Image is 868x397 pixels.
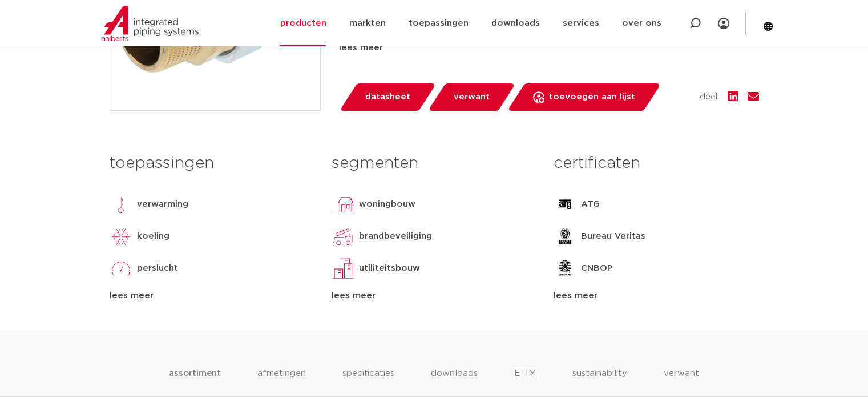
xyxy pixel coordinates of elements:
img: woningbouw [332,193,354,216]
p: utiliteitsbouw [359,262,420,275]
p: woningbouw [359,198,415,211]
p: ATG [581,198,600,211]
div: lees meer [332,289,536,303]
p: brandbeveiliging [359,230,432,243]
img: koeling [110,225,132,248]
p: Bureau Veritas [581,230,645,243]
span: deel: [700,90,719,104]
p: koeling [137,230,169,243]
img: ATG [554,193,576,216]
span: datasheet [365,88,410,106]
div: lees meer [554,289,758,303]
span: verwant [454,88,490,106]
a: verwant [427,83,515,111]
img: CNBOP [554,257,576,280]
div: lees meer [339,41,759,55]
img: verwarming [110,193,132,216]
h3: toepassingen [110,152,314,175]
a: datasheet [339,83,436,111]
img: Bureau Veritas [554,225,576,248]
img: perslucht [110,257,132,280]
img: utiliteitsbouw [332,257,354,280]
img: brandbeveiliging [332,225,354,248]
h3: segmenten [332,152,536,175]
p: CNBOP [581,262,613,275]
p: perslucht [137,262,178,275]
div: lees meer [110,289,314,303]
p: verwarming [137,198,188,211]
h3: certificaten [554,152,758,175]
span: toevoegen aan lijst [549,88,635,106]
